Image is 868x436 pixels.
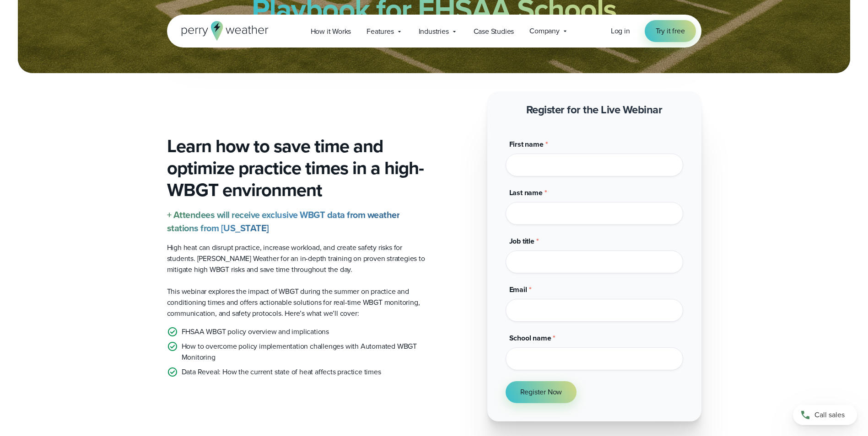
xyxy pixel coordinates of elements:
p: High heat can disrupt practice, increase workload, and create safety risks for students. [PERSON_... [167,242,427,275]
a: Case Studies [466,22,522,41]
p: Data Reveal: How the current state of heat affects practice times [182,367,381,378]
span: Company [529,26,560,37]
a: Try it free [645,20,696,42]
span: Last name [509,187,543,198]
strong: Register for the Live Webinar [526,101,663,118]
button: Register Now [506,381,577,403]
span: Email [509,284,527,295]
span: How it Works [311,26,351,37]
span: School name [509,333,551,343]
span: Case Studies [474,26,514,37]
span: Try it free [656,26,685,37]
a: Call sales [793,405,857,425]
p: FHSAA WBGT policy overview and implications [182,326,329,337]
a: Log in [611,26,630,37]
span: Log in [611,26,630,36]
span: First name [509,139,544,149]
a: How it Works [303,22,359,41]
span: Job title [509,236,534,246]
span: Call sales [814,409,845,420]
span: Features [367,26,394,37]
h3: Learn how to save time and optimize practice times in a high-WBGT environment [167,135,427,201]
p: How to overcome policy implementation challenges with Automated WBGT Monitoring [182,341,427,363]
span: Industries [419,26,449,37]
p: This webinar explores the impact of WBGT during the summer on practice and conditioning times and... [167,286,427,319]
span: Register Now [520,387,562,398]
strong: + Attendees will receive exclusive WBGT data from weather stations from [US_STATE] [167,208,400,235]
